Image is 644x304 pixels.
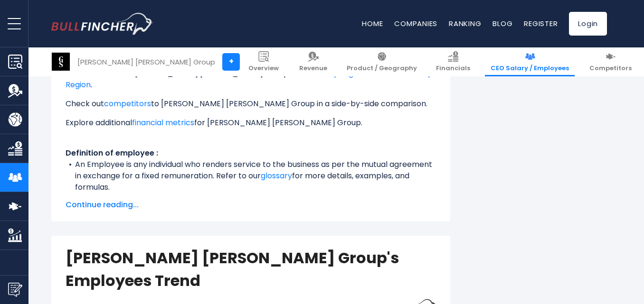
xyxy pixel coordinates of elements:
[299,64,327,73] span: Revenue
[66,98,436,110] p: Check out to [PERSON_NAME] [PERSON_NAME] Group in a side-by-side comparison.
[436,64,470,73] span: Financials
[51,13,153,35] img: bullfincher logo
[341,47,423,76] a: Product / Geography
[66,68,432,90] a: Revenue by Region
[430,47,476,76] a: Financials
[491,64,569,73] span: CEO Salary / Employees
[362,18,383,28] a: Home
[52,53,70,71] img: GS logo
[248,64,279,73] span: Overview
[66,68,436,91] p: Learn more about [PERSON_NAME] [PERSON_NAME] Group's and .
[77,56,215,67] div: [PERSON_NAME] [PERSON_NAME] Group
[492,18,512,28] a: Blog
[222,53,240,71] a: +
[294,47,333,76] a: Revenue
[569,12,607,36] a: Login
[66,117,436,129] p: Explore additional for [PERSON_NAME] [PERSON_NAME] Group.
[104,98,151,109] a: competitors
[261,170,292,181] a: glossary
[347,64,417,73] span: Product / Geography
[66,159,436,193] li: An Employee is any individual who renders service to the business as per the mutual agreement in ...
[394,18,437,28] a: Companies
[524,18,558,28] a: Register
[243,47,284,76] a: Overview
[66,247,436,292] h2: [PERSON_NAME] [PERSON_NAME] Group's Employees Trend
[66,199,436,211] span: Continue reading...
[51,13,153,35] a: Go to homepage
[584,47,637,76] a: Competitors
[132,117,194,128] a: financial metrics
[589,64,632,73] span: Competitors
[449,18,481,28] a: Ranking
[66,147,158,158] b: Definition of employee :
[485,47,575,76] a: CEO Salary / Employees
